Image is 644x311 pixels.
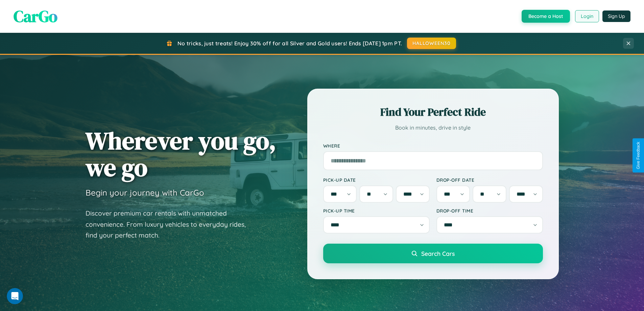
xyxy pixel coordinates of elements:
[323,143,543,149] label: Where
[323,208,430,214] label: Pick-up Time
[323,244,543,263] button: Search Cars
[602,10,630,22] button: Sign Up
[522,10,570,23] button: Become a Host
[177,40,402,47] span: No tricks, just treats! Enjoy 30% off for all Silver and Gold users! Ends [DATE] 1pm PT.
[436,208,543,214] label: Drop-off Time
[86,127,276,181] h1: Wherever you go, we go
[14,5,57,27] span: CarGo
[7,288,23,304] iframe: Intercom live chat
[86,208,255,241] p: Discover premium car rentals with unmatched convenience. From luxury vehicles to everyday rides, ...
[323,123,543,133] p: Book in minutes, drive in style
[323,105,543,119] h2: Find Your Perfect Ride
[323,177,430,183] label: Pick-up Date
[421,250,455,257] span: Search Cars
[86,187,204,198] h3: Begin your journey with CarGo
[407,38,456,49] button: HALLOWEEN30
[436,177,543,183] label: Drop-off Date
[636,142,641,169] div: Give Feedback
[575,10,599,22] button: Login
